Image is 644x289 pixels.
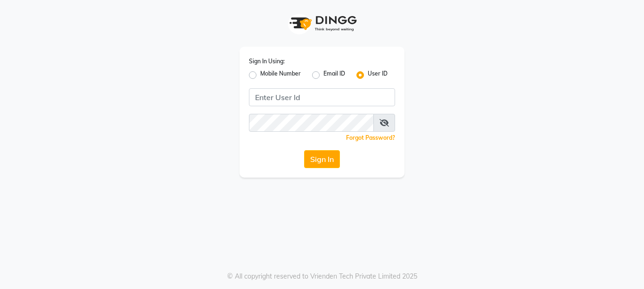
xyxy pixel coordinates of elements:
input: Username [249,88,395,106]
a: Forgot Password? [346,134,395,141]
label: Sign In Using: [249,57,285,66]
label: User ID [368,69,388,81]
button: Sign In [304,150,340,168]
input: Username [249,114,374,132]
img: logo1.svg [284,9,360,37]
label: Email ID [323,69,345,81]
label: Mobile Number [260,69,301,81]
